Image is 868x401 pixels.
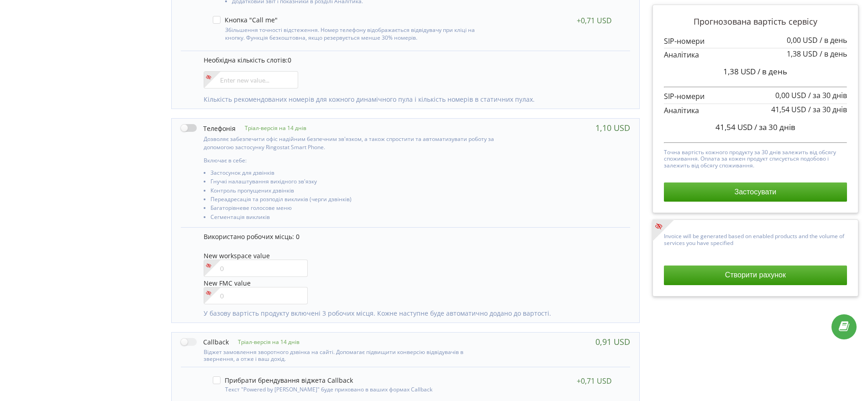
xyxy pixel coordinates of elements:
[775,90,806,100] span: 0,00 USD
[204,309,621,318] p: У базову вартість продукту включені 3 робочих місця. Кожне наступне буде автоматично додано до ва...
[213,376,353,384] label: Прибрати брендування віджета Callback
[229,338,300,346] p: Тріал-версія на 14 днів
[204,56,621,65] p: Необхідна кількість слотів:
[210,214,495,223] li: Сегментація викликів
[236,124,306,132] p: Тріал-версія на 14 днів
[210,187,495,196] li: Контроль пропущених дзвінків
[758,66,787,77] span: / в день
[577,376,612,385] div: +0,71 USD
[181,337,229,347] label: Callback
[664,266,847,285] button: Створити рахунок
[213,16,278,24] label: Кнопка "Call me"
[664,16,847,28] p: Прогнозована вартість сервісу
[664,91,847,102] p: SIP-номери
[771,104,806,115] span: 41,54 USD
[808,90,847,100] span: / за 30 днів
[204,95,621,104] p: Кількість рекомендованих номерів для кожного динамічного пула і кількість номерів в статичних пулах.
[754,122,795,132] span: / за 30 днів
[204,260,308,277] input: 0
[204,156,495,164] p: Включає в себе:
[204,232,300,241] span: Використано робочих місць: 0
[723,66,756,77] span: 1,38 USD
[577,16,612,25] div: +0,71 USD
[181,347,495,362] div: Віджет замовлення зворотного дзвінка на сайті. Допомагає підвищити конверсію відвідувачів в зверн...
[288,56,291,64] span: 0
[204,251,270,260] span: New workspace value
[787,49,818,59] span: 1,38 USD
[787,35,818,45] span: 0,00 USD
[210,196,495,205] li: Переадресація та розподіл викликів (черги дзвінків)
[715,122,752,132] span: 41,54 USD
[808,104,847,115] span: / за 30 днів
[210,178,495,187] li: Гнучкі налаштування вихідного зв'язку
[820,49,847,59] span: / в день
[204,135,495,151] p: Дозволяє забезпечити офіс надійним безпечним зв'язком, а також спростити та автоматизувати роботу...
[664,147,847,169] p: Точна вартість кожного продукту за 30 днів залежить від обсягу споживання. Оплата за кожен продук...
[225,26,492,42] p: Збільшення точності відстеження. Номер телефону відображається відвідувачу при кліці на кнопку. Ф...
[181,123,236,133] label: Телефонія
[664,36,847,47] p: SIP-номери
[204,287,308,304] input: 0
[595,337,630,346] div: 0,91 USD
[213,384,492,393] div: Текст "Powered by [PERSON_NAME]" буде приховано в ваших формах Callback
[204,71,298,89] input: Enter new value...
[210,205,495,214] li: Багаторівневе голосове меню
[204,279,251,287] span: New FMC value
[664,182,847,202] button: Застосувати
[210,170,495,178] li: Застосунок для дзвінків
[664,231,847,246] p: Invoice will be generated based on enabled products and the volume of services you have specified
[664,50,847,60] p: Аналітика
[664,105,847,116] p: Аналітика
[820,35,847,45] span: / в день
[595,123,630,132] div: 1,10 USD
